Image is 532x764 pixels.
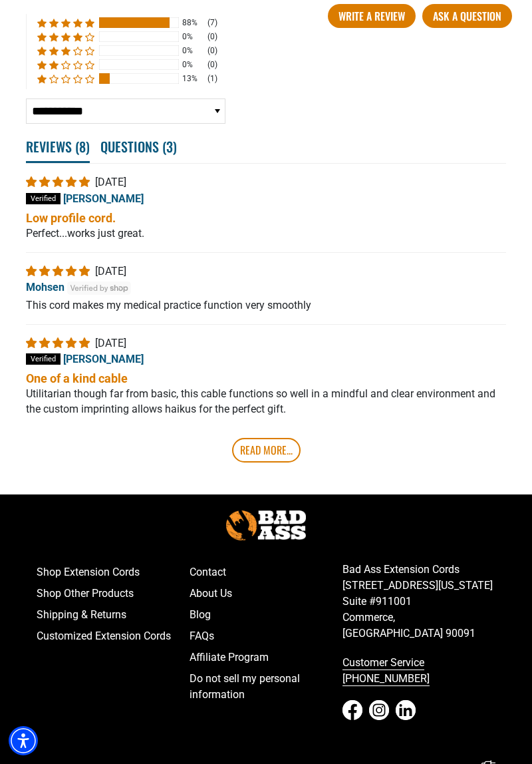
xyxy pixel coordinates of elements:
div: Accessibility Menu [9,726,38,755]
a: Shipping & Returns [37,604,190,626]
div: 13% [182,73,203,85]
a: Facebook - open in a new tab [342,700,362,720]
a: FAQs [190,626,342,647]
p: Bad Ass Extension Cords [STREET_ADDRESS][US_STATE] Suite #911001 Commerce, [GEOGRAPHIC_DATA] 90091 [342,562,495,642]
img: Verified by Shop [67,282,132,295]
p: This cord makes my medical practice function very smoothly [26,298,506,313]
span: 5 star review [26,265,92,278]
span: 3 [166,136,173,156]
p: Perfect...works just great. [26,226,506,241]
p: Utilitarian though far from basic, this cable functions so well in a mindful and clear environmen... [26,387,506,417]
a: LinkedIn - open in a new tab [396,700,416,720]
span: 5 star review [26,337,92,349]
b: Low profile cord. [26,210,506,226]
a: Ask a question [422,4,512,28]
a: Affiliate Program [190,647,342,668]
a: Instagram - open in a new tab [369,700,389,720]
a: Contact [190,562,342,583]
span: Mohsen [26,281,65,293]
select: Sort dropdown [26,98,225,124]
a: Write A Review [328,4,416,28]
span: Reviews ( ) [26,132,90,163]
a: Shop Other Products [37,583,190,604]
span: [PERSON_NAME] [63,192,144,205]
div: 88% [182,17,203,29]
a: call 833-674-1699 [342,652,495,689]
a: Read More... [232,438,301,462]
b: One of a kind cable [26,370,506,387]
span: 5 star review [26,176,92,188]
span: 8 [79,136,86,156]
a: About Us [190,583,342,604]
span: [DATE] [95,337,126,349]
span: Questions ( ) [100,132,177,161]
a: Shop Extension Cords [37,562,190,583]
span: [DATE] [95,176,126,188]
div: 13% (1) reviews with 1 star rating [37,73,94,85]
a: Blog [190,604,342,626]
div: (1) [207,73,217,85]
div: 88% (7) reviews with 5 star rating [37,17,94,29]
img: Bad Ass Extension Cords [226,510,306,540]
span: [DATE] [95,265,126,278]
a: Do not sell my personal information [190,668,342,705]
a: Customized Extension Cords [37,626,190,647]
span: [PERSON_NAME] [63,353,144,365]
div: (7) [207,17,217,29]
